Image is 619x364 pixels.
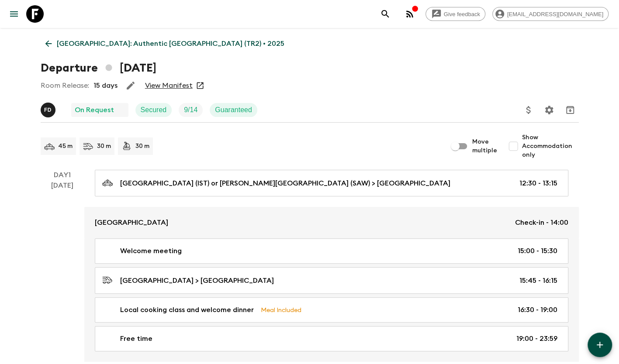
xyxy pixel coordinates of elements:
a: Welcome meeting15:00 - 15:30 [95,238,568,264]
a: [GEOGRAPHIC_DATA]: Authentic [GEOGRAPHIC_DATA] (TR2) • 2025 [41,35,289,52]
h1: Departure [DATE] [41,59,156,77]
p: Local cooking class and welcome dinner [120,305,254,315]
a: View Manifest [145,81,193,90]
p: 9 / 14 [184,105,197,115]
p: F D [44,106,52,113]
a: [GEOGRAPHIC_DATA]Check-in - 14:00 [84,207,579,238]
a: Local cooking class and welcome dinnerMeal Included16:30 - 19:00 [95,297,568,323]
a: Free time19:00 - 23:59 [95,326,568,351]
p: [GEOGRAPHIC_DATA] > [GEOGRAPHIC_DATA] [120,275,274,286]
p: Welcome meeting [120,246,182,256]
p: Meal Included [261,305,301,315]
a: Give feedback [425,7,485,21]
p: Day 1 [41,170,84,180]
span: Fatih Develi [41,105,57,112]
p: 15 days [93,80,118,91]
div: Secured [135,103,172,117]
span: Show Accommodation only [522,133,579,159]
p: 45 m [58,142,73,151]
p: 12:30 - 13:15 [519,178,557,189]
p: Guaranteed [215,105,252,115]
button: Settings [540,101,558,119]
p: Free time [120,333,152,344]
p: 30 m [135,142,149,151]
p: Room Release: [41,80,89,91]
a: [GEOGRAPHIC_DATA] > [GEOGRAPHIC_DATA]15:45 - 16:15 [95,267,568,294]
button: Update Price, Early Bird Discount and Costs [520,101,537,119]
button: Archive (Completed, Cancelled or Unsynced Departures only) [561,101,579,119]
p: [GEOGRAPHIC_DATA] (IST) or [PERSON_NAME][GEOGRAPHIC_DATA] (SAW) > [GEOGRAPHIC_DATA] [120,178,450,189]
p: Secured [141,105,167,115]
span: Move multiple [472,137,498,155]
span: Give feedback [439,11,485,17]
div: Trip Fill [179,103,203,117]
a: [GEOGRAPHIC_DATA] (IST) or [PERSON_NAME][GEOGRAPHIC_DATA] (SAW) > [GEOGRAPHIC_DATA]12:30 - 13:15 [95,170,568,196]
p: [GEOGRAPHIC_DATA] [95,217,168,228]
button: menu [5,5,23,23]
p: 15:45 - 16:15 [519,275,557,286]
p: [GEOGRAPHIC_DATA]: Authentic [GEOGRAPHIC_DATA] (TR2) • 2025 [57,38,284,49]
span: [EMAIL_ADDRESS][DOMAIN_NAME] [502,11,608,17]
p: Check-in - 14:00 [515,217,568,228]
p: 30 m [97,142,111,151]
p: 16:30 - 19:00 [518,305,557,315]
p: 15:00 - 15:30 [518,246,557,256]
div: [DATE] [51,180,73,362]
p: 19:00 - 23:59 [516,333,557,344]
div: [EMAIL_ADDRESS][DOMAIN_NAME] [492,7,609,21]
button: search adventures [377,5,394,23]
p: On Request [75,105,114,115]
button: FD [41,103,57,117]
